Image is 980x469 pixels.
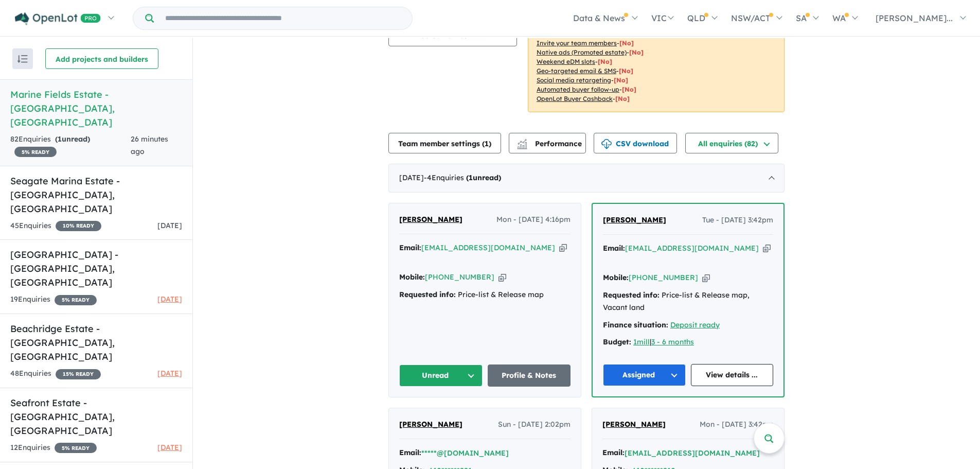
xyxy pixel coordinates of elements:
span: [PERSON_NAME] [399,420,462,429]
strong: Mobile: [399,272,425,282]
img: sort.svg [17,55,28,63]
h5: Seafront Estate - [GEOGRAPHIC_DATA] , [GEOGRAPHIC_DATA] [10,396,182,438]
div: | [603,336,773,349]
span: [PERSON_NAME] [602,420,666,429]
span: [ No ] [619,39,634,47]
div: Price-list & Release map [399,289,571,301]
span: Sun - [DATE] 2:02pm [498,419,571,431]
u: Native ads (Promoted estate) [537,48,627,56]
strong: Budget: [603,337,631,346]
strong: Email: [603,244,625,253]
button: Copy [559,242,567,253]
button: Team member settings (1) [388,133,501,153]
span: Mon - [DATE] 4:16pm [496,214,571,226]
span: [No] [622,85,636,93]
strong: ( unread) [466,173,501,182]
div: 19 Enquir ies [10,293,97,306]
a: [EMAIL_ADDRESS][DOMAIN_NAME] [421,243,555,252]
button: Copy [498,272,506,283]
div: Price-list & Release map, Vacant land [603,289,773,314]
span: [DATE] [157,369,182,378]
span: [No] [598,58,612,65]
span: [PERSON_NAME] [603,215,666,224]
img: Openlot PRO Logo White [15,12,101,25]
span: - 4 Enquir ies [424,173,501,182]
span: [PERSON_NAME] [399,215,462,224]
span: [No] [629,48,644,56]
span: Tue - [DATE] 3:42pm [702,214,773,227]
span: 5 % READY [55,443,97,453]
span: [DATE] [157,294,182,304]
strong: Finance situation: [603,320,668,329]
span: 15 % READY [56,369,101,379]
button: [EMAIL_ADDRESS][DOMAIN_NAME] [625,448,760,459]
a: [EMAIL_ADDRESS][DOMAIN_NAME] [625,244,759,253]
h5: Marine Fields Estate - [GEOGRAPHIC_DATA] , [GEOGRAPHIC_DATA] [10,88,182,129]
a: [PERSON_NAME] [603,214,666,227]
img: line-chart.svg [518,139,527,145]
a: [PERSON_NAME] [399,214,462,226]
span: Mon - [DATE] 3:42pm [700,419,774,431]
strong: Requested info: [399,290,456,299]
span: [No] [614,76,628,84]
u: OpenLot Buyer Cashback [537,95,613,102]
u: Social media retargeting [537,76,611,84]
u: Geo-targeted email & SMS [537,67,616,75]
button: Assigned [603,364,686,386]
img: bar-chart.svg [517,142,527,149]
span: 5 % READY [55,295,97,305]
h5: [GEOGRAPHIC_DATA] - [GEOGRAPHIC_DATA] , [GEOGRAPHIC_DATA] [10,248,182,289]
strong: Email: [399,448,421,457]
a: Deposit ready [670,320,720,329]
button: Copy [763,243,771,254]
a: [PHONE_NUMBER] [629,273,698,282]
div: [DATE] [388,164,785,193]
a: [PERSON_NAME] [399,419,462,431]
u: Invite your team members [537,39,617,47]
span: 1 [58,134,62,144]
button: Unread [399,364,483,387]
div: 45 Enquir ies [10,220,101,232]
div: 48 Enquir ies [10,368,101,380]
strong: Email: [602,448,625,457]
span: 1 [485,139,489,148]
button: CSV download [594,133,677,153]
u: Automated buyer follow-up [537,85,619,93]
strong: Email: [399,243,421,252]
span: Performance [519,139,582,148]
span: 26 minutes ago [131,134,168,156]
button: All enquiries (82) [685,133,778,153]
strong: ( unread) [55,134,90,144]
button: Copy [702,272,710,283]
a: [PERSON_NAME] [602,419,666,431]
span: 10 % READY [56,221,101,231]
span: 1 [469,173,473,182]
a: 3 - 6 months [651,337,694,346]
span: 5 % READY [14,147,57,157]
div: 12 Enquir ies [10,442,97,454]
h5: Seagate Marina Estate - [GEOGRAPHIC_DATA] , [GEOGRAPHIC_DATA] [10,174,182,216]
a: 1mill [633,337,650,346]
u: Weekend eDM slots [537,58,595,65]
h5: Beachridge Estate - [GEOGRAPHIC_DATA] , [GEOGRAPHIC_DATA] [10,322,182,363]
a: Profile & Notes [488,364,571,387]
span: [No] [619,67,633,75]
button: Add projects and builders [45,48,158,69]
a: View details ... [691,364,774,386]
input: Try estate name, suburb, builder or developer [156,7,410,29]
span: [No] [615,95,630,102]
img: download icon [601,139,612,149]
a: [PHONE_NUMBER] [425,272,494,282]
span: [DATE] [157,221,182,230]
span: [DATE] [157,443,182,452]
strong: Requested info: [603,290,660,300]
div: 82 Enquir ies [10,133,131,158]
strong: Mobile: [603,273,629,282]
button: Performance [509,133,586,153]
span: [PERSON_NAME]... [876,13,953,23]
